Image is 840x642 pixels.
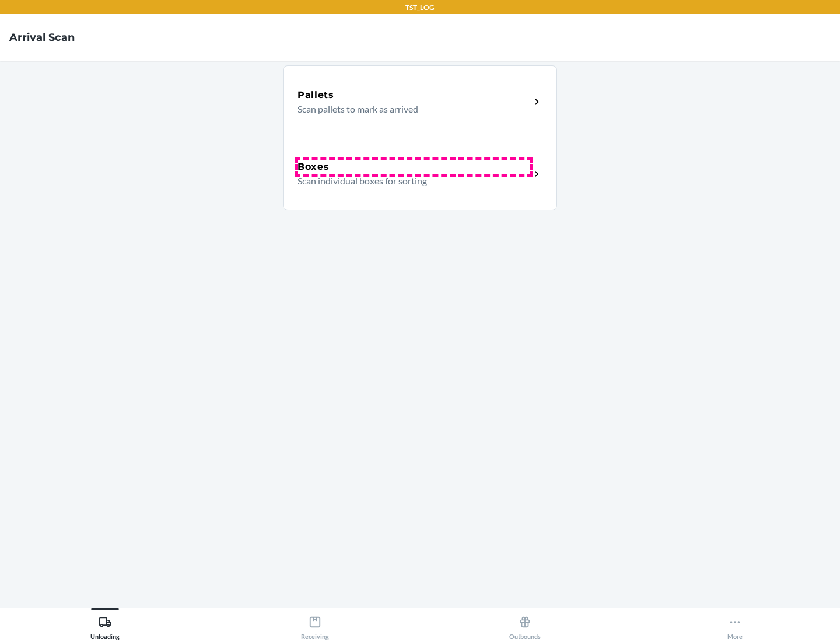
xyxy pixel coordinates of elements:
[283,65,557,138] a: PalletsScan pallets to mark as arrived
[9,30,75,45] h4: Arrival Scan
[283,138,557,210] a: BoxesScan individual boxes for sorting
[630,608,840,640] button: More
[509,611,541,640] div: Outbounds
[405,2,435,13] p: TST_LOG
[301,611,329,640] div: Receiving
[90,611,120,640] div: Unloading
[297,88,334,102] h5: Pallets
[297,174,521,188] p: Scan individual boxes for sorting
[727,611,743,640] div: More
[420,608,630,640] button: Outbounds
[297,160,330,174] h5: Boxes
[210,608,420,640] button: Receiving
[297,102,521,116] p: Scan pallets to mark as arrived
